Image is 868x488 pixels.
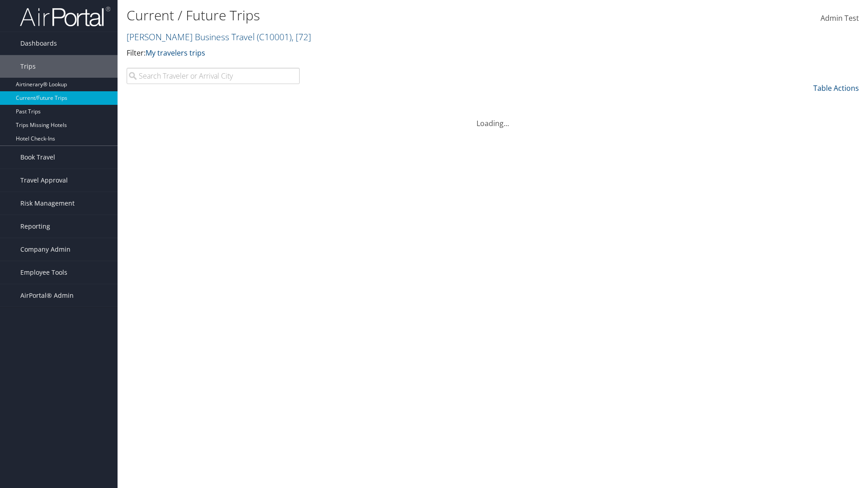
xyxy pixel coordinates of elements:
[127,6,615,25] h1: Current / Future Trips
[20,284,74,307] span: AirPortal® Admin
[127,107,859,129] div: Loading...
[813,83,859,93] a: Table Actions
[20,169,68,192] span: Travel Approval
[821,5,859,33] a: Admin Test
[127,68,300,84] input: Search Traveler or Arrival City
[20,215,50,238] span: Reporting
[20,6,110,27] img: airportal-logo.png
[146,48,205,58] a: My travelers trips
[821,13,859,23] span: Admin Test
[20,192,75,215] span: Risk Management
[127,47,615,59] p: Filter:
[127,31,311,43] a: [PERSON_NAME] Business Travel
[292,31,311,43] span: , [ 72 ]
[20,32,57,55] span: Dashboards
[20,238,71,261] span: Company Admin
[257,31,292,43] span: ( C10001 )
[20,55,36,78] span: Trips
[20,261,67,284] span: Employee Tools
[20,146,55,169] span: Book Travel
